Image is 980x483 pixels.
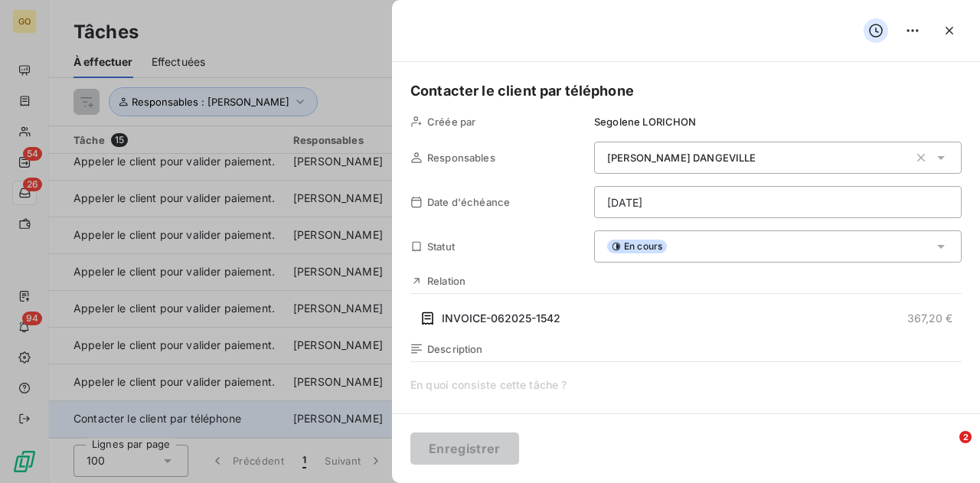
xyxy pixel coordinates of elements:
[427,116,475,128] span: Créée par
[410,432,519,465] button: Enregistrer
[410,80,962,102] h5: Contacter le client par téléphone
[928,431,965,468] iframe: Intercom live chat
[427,196,510,208] span: Date d'échéance
[594,186,962,218] input: placeholder
[607,240,667,253] span: En cours
[427,343,483,355] span: Description
[959,431,972,443] span: 2
[427,275,465,287] span: Relation
[410,306,962,331] button: INVOICE-062025-1542367,20 €
[907,311,952,326] span: 367,20 €
[427,240,455,253] span: Statut
[594,116,697,128] span: Segolene LORICHON
[442,311,560,326] span: INVOICE-062025-1542
[607,152,756,164] span: [PERSON_NAME] DANGEVILLE
[427,152,495,164] span: Responsables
